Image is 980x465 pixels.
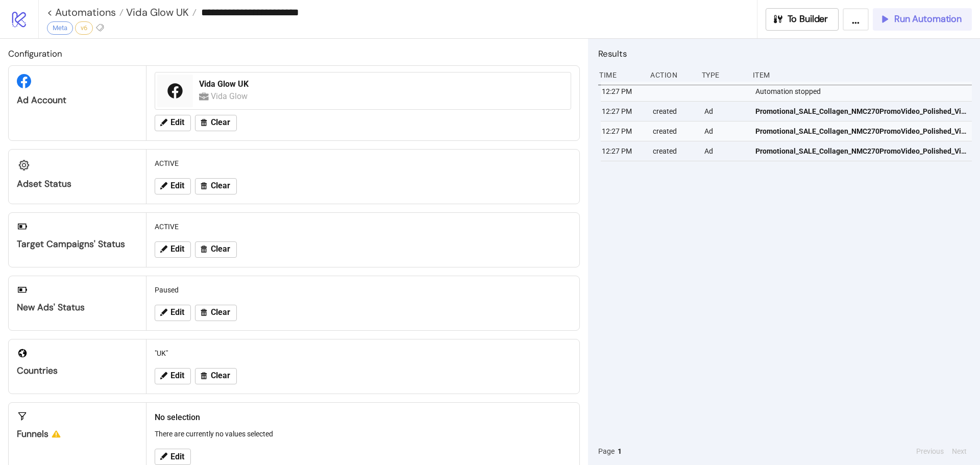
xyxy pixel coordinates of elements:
button: Run Automation [873,8,972,31]
a: Promotional_SALE_Collagen_NMC270PromoVideo_Polished_Video_20251001_UK [755,102,967,121]
span: Promotional_SALE_Collagen_NMC270PromoVideo_Polished_Video_20251001_UK [755,106,967,117]
span: To Builder [788,13,828,25]
button: 1 [615,446,625,457]
span: Edit [170,308,184,317]
button: Edit [155,178,191,194]
div: Paused [151,280,575,300]
div: Countries [17,365,138,377]
a: < Automations [47,7,124,17]
span: Edit [170,118,184,127]
div: New Ads' Status [17,302,138,313]
div: created [652,141,696,161]
div: Ad [703,102,747,121]
span: Edit [170,452,184,461]
a: Promotional_SALE_Collagen_NMC270PromoVideo_Polished_Video_20251001_UK [755,141,967,161]
a: Promotional_SALE_Collagen_NMC270PromoVideo_Polished_Video_20251001_UK [755,121,967,141]
div: Type [701,65,745,85]
span: Clear [211,244,230,254]
div: Ad Account [17,94,138,106]
div: Meta [47,21,73,35]
a: Vida Glow UK [124,7,197,17]
h2: Results [598,47,972,60]
button: Edit [155,241,191,258]
span: Run Automation [894,13,962,25]
h2: No selection [155,411,571,424]
span: Clear [211,181,230,190]
div: Action [649,65,693,85]
button: Edit [155,305,191,321]
button: Clear [195,241,237,258]
div: Vida Glow [211,90,250,103]
button: Edit [155,449,191,465]
div: Time [598,65,642,85]
span: Page [598,446,615,457]
div: Funnels [17,428,138,440]
button: Edit [155,368,191,384]
div: created [652,121,696,141]
p: There are currently no values selected [155,428,571,439]
button: ... [843,8,869,31]
button: Next [949,446,970,457]
button: Clear [195,305,237,321]
div: ACTIVE [151,154,575,173]
span: Clear [211,118,230,127]
div: Target Campaigns' Status [17,238,138,250]
div: Ad [703,121,747,141]
span: Edit [170,244,184,254]
button: Clear [195,178,237,194]
div: Vida Glow UK [199,79,565,90]
div: 12:27 PM [601,141,645,161]
div: 12:27 PM [601,121,645,141]
div: ACTIVE [151,217,575,236]
div: Ad [703,141,747,161]
div: created [652,102,696,121]
span: Edit [170,371,184,380]
div: v6 [75,21,93,35]
span: Clear [211,308,230,317]
span: Promotional_SALE_Collagen_NMC270PromoVideo_Polished_Video_20251001_UK [755,145,967,157]
span: Clear [211,371,230,380]
button: Edit [155,115,191,131]
button: To Builder [766,8,839,31]
button: Clear [195,368,237,384]
span: Promotional_SALE_Collagen_NMC270PromoVideo_Polished_Video_20251001_UK [755,126,967,137]
button: Clear [195,115,237,131]
span: Edit [170,181,184,190]
div: Item [752,65,972,85]
div: Automation stopped [754,82,974,101]
div: "UK" [151,344,575,363]
div: 12:27 PM [601,102,645,121]
button: Previous [913,446,947,457]
div: Adset Status [17,178,138,190]
span: Vida Glow UK [124,6,189,19]
div: 12:27 PM [601,82,645,101]
h2: Configuration [8,47,580,60]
